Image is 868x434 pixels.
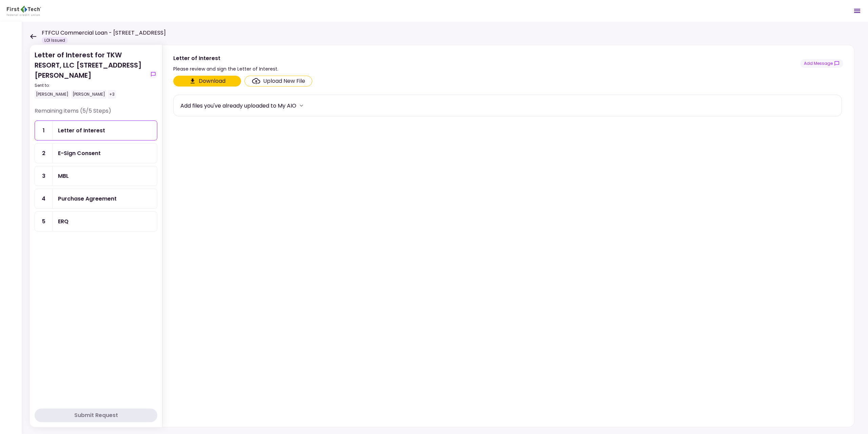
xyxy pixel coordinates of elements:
div: Sent to: [35,82,146,89]
a: 1Letter of Interest [35,120,157,140]
div: LOI Issued [42,37,68,44]
div: Letter of Interest for TKW RESORT, LLC [STREET_ADDRESS][PERSON_NAME] [35,50,146,99]
button: Open menu [849,3,865,19]
button: more [296,100,307,111]
button: Click here to download the document [173,76,241,87]
div: 1 [35,121,53,140]
div: [PERSON_NAME] [71,90,106,99]
div: ERQ [58,217,68,226]
a: 2E-Sign Consent [35,143,157,163]
a: 3MBL [35,166,157,186]
div: 2 [35,144,53,163]
a: 4Purchase Agreement [35,189,157,209]
h1: FTFCU Commercial Loan - [STREET_ADDRESS] [42,29,166,37]
div: Add files you've already uploaded to My AIO [180,101,296,110]
div: Remaining items (5/5 Steps) [35,107,157,120]
div: 4 [35,189,53,208]
button: show-messages [800,59,843,68]
a: 5ERQ [35,211,157,231]
img: Partner icon [7,6,41,16]
div: Upload New File [263,77,305,85]
div: 5 [35,212,53,231]
div: Letter of InterestPlease review and sign the Letter of Interest.show-messagesClick here to downlo... [162,45,854,427]
div: Purchase Agreement [58,194,117,203]
div: [PERSON_NAME] [35,90,70,99]
div: Letter of Interest [58,126,105,135]
div: MBL [58,172,69,180]
div: Please review and sign the Letter of Interest. [173,65,278,73]
button: Submit Request [35,409,157,422]
div: E-Sign Consent [58,149,101,157]
div: Submit Request [74,411,118,419]
div: +3 [108,90,116,99]
button: show-messages [149,70,157,78]
div: Letter of Interest [173,54,278,62]
div: 3 [35,166,53,186]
